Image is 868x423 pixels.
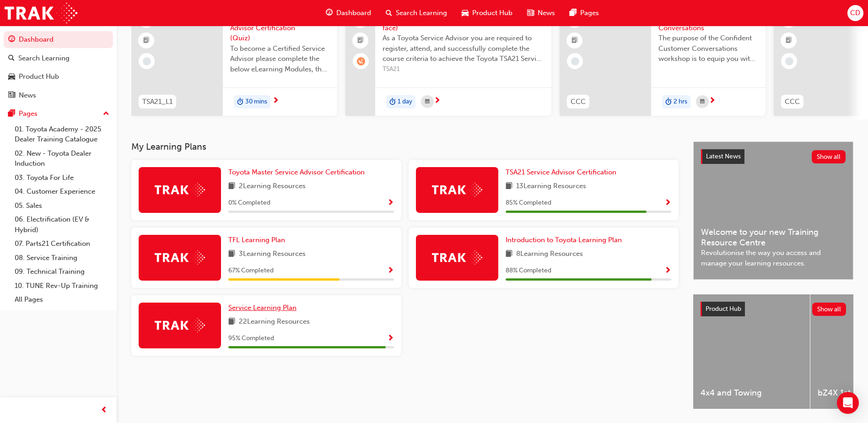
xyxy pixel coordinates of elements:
button: Show Progress [664,197,671,209]
span: 8 Learning Resources [516,249,583,260]
span: car-icon [8,73,15,81]
span: CD [850,8,860,18]
button: CD [847,5,863,21]
span: book-icon [506,249,512,260]
a: TFL Learning Plan [228,235,289,245]
span: guage-icon [8,36,15,44]
span: Show Progress [387,199,394,207]
a: 06. Electrification (EV & Hybrid) [11,212,113,237]
span: Toyota Master Service Advisor Certification [228,168,365,176]
a: 01. Toyota Academy - 2025 Dealer Training Catalogue [11,122,113,146]
span: booktick-icon [786,35,792,47]
a: Introduction to Toyota Learning Plan [506,235,625,245]
a: 04. Customer Experience [11,184,113,199]
span: Show Progress [664,267,671,275]
span: Search Learning [396,8,447,18]
button: Show all [812,150,846,163]
span: TSA21_L1 [142,97,173,107]
a: news-iconNews [520,4,562,22]
a: All Pages [11,293,113,307]
span: booktick-icon [143,35,150,47]
span: learningRecordVerb_NONE-icon [785,57,793,65]
span: calendar-icon [700,96,705,108]
span: Welcome to your new Training Resource Centre [701,227,846,248]
button: Pages [4,105,113,122]
button: DashboardSearch LearningProduct HubNews [4,29,113,105]
img: Trak [155,318,205,332]
a: 03. Toyota For Life [11,171,113,185]
a: Toyota Master Service Advisor Certification [228,167,368,178]
span: duration-icon [665,96,672,108]
span: CCC [571,97,586,107]
a: Service Learning Plan [228,303,300,313]
a: Latest NewsShow allWelcome to your new Training Resource CentreRevolutionise the way you access a... [693,141,853,280]
a: Search Learning [4,50,113,67]
a: 02. New - Toyota Dealer Induction [11,146,113,171]
span: TFL Learning Plan [228,236,285,244]
span: next-icon [709,97,716,105]
button: Show Progress [664,265,671,277]
a: 0TSA21_L1TSA21_L1 Service Advisor Certification (Quiz)To become a Certified Service Advisor pleas... [131,5,337,116]
span: 13 Learning Resources [516,181,586,192]
a: 05. Sales [11,199,113,213]
span: 88 % Completed [506,266,551,276]
span: 95 % Completed [228,333,274,344]
span: Latest News [706,152,741,160]
a: 10. TUNE Rev-Up Training [11,279,113,293]
span: 0 % Completed [228,198,270,208]
span: As a Toyota Service Advisor you are required to register, attend, and successfully complete the c... [383,33,544,64]
span: Show Progress [387,335,394,343]
div: News [19,90,36,101]
span: learningRecordVerb_NONE-icon [143,57,151,65]
span: The purpose of the Confident Customer Conversations workshop is to equip you with tools to commun... [658,33,758,64]
span: news-icon [8,92,15,100]
button: Show all [812,303,846,316]
img: Trak [432,250,482,265]
span: news-icon [527,7,534,19]
span: 2 hrs [674,97,687,107]
span: guage-icon [326,7,333,19]
span: book-icon [228,249,235,260]
span: Service Learning Plan [228,304,297,312]
img: Trak [5,3,77,23]
span: next-icon [434,97,441,105]
a: 4x4 and Towing [693,294,810,409]
a: News [4,87,113,104]
span: 30 mins [245,97,267,107]
span: TSA21 [383,64,544,75]
span: 67 % Completed [228,266,274,276]
button: Show Progress [387,265,394,277]
span: TSA21 Service Advisor Certification [506,168,616,176]
span: pages-icon [570,7,577,19]
span: search-icon [386,7,392,19]
span: 85 % Completed [506,198,551,208]
h3: My Learning Plans [131,141,679,152]
div: Search Learning [18,53,70,64]
a: guage-iconDashboard [318,4,378,22]
span: Pages [580,8,599,18]
a: search-iconSearch Learning [378,4,454,22]
span: News [538,8,555,18]
span: book-icon [228,316,235,328]
span: 2 Learning Resources [239,181,306,192]
a: 240CCCConfident Customer ConversationsThe purpose of the Confident Customer Conversations worksho... [560,5,766,116]
span: book-icon [228,181,235,192]
span: Introduction to Toyota Learning Plan [506,236,622,244]
a: Product HubShow all [701,302,846,316]
span: book-icon [506,181,512,192]
span: search-icon [8,54,15,63]
span: duration-icon [389,96,396,108]
span: booktick-icon [357,35,364,47]
span: CCC [785,97,800,107]
img: Trak [432,183,482,197]
a: car-iconProduct Hub [454,4,520,22]
div: Product Hub [19,71,59,82]
span: calendar-icon [425,96,430,108]
span: Show Progress [387,267,394,275]
a: Latest NewsShow all [701,149,846,164]
span: pages-icon [8,110,15,118]
span: prev-icon [101,405,108,416]
span: learningRecordVerb_WAITLIST-icon [357,57,365,65]
span: 1 day [398,97,412,107]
